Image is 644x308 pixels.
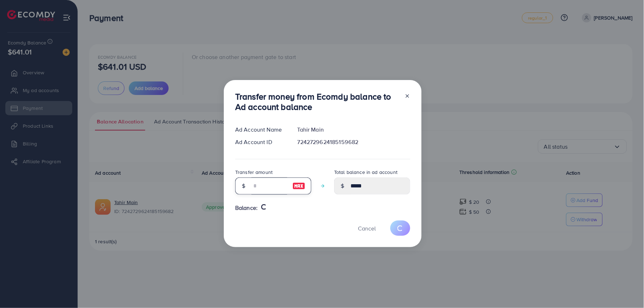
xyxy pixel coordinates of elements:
[235,169,273,176] label: Transfer amount
[229,138,292,146] div: Ad Account ID
[235,91,399,112] h3: Transfer money from Ecomdy balance to Ad account balance
[292,182,305,190] img: image
[349,221,385,236] button: Cancel
[229,126,292,134] div: Ad Account Name
[334,169,397,176] label: Total balance in ad account
[292,126,416,134] div: Tahir Main
[235,204,258,212] span: Balance:
[358,224,376,232] span: Cancel
[292,138,416,146] div: 7242729624185159682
